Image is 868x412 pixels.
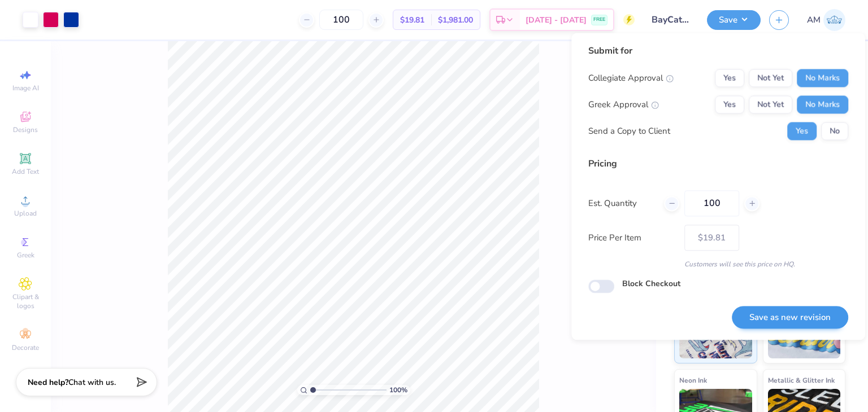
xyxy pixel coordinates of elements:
[588,197,656,210] label: Est. Quantity
[593,16,605,24] span: FREE
[588,157,848,170] div: Pricing
[749,69,792,87] button: Not Yet
[715,95,744,113] button: Yes
[732,306,848,329] button: Save as new revision
[787,122,817,140] button: Yes
[797,95,848,113] button: No Marks
[12,84,39,93] span: Image AI
[28,377,68,388] strong: Need help?
[643,8,698,31] input: Untitled Design
[807,9,845,31] a: AM
[12,343,39,352] span: Decorate
[823,9,845,31] img: Abhinav Mohan
[821,122,848,140] button: No
[319,10,363,30] input: – –
[68,377,116,388] span: Chat with us.
[715,69,744,87] button: Yes
[17,251,34,260] span: Greek
[588,44,848,58] div: Submit for
[13,125,38,134] span: Designs
[389,385,407,395] span: 100 %
[588,259,848,269] div: Customers will see this price on HQ.
[679,374,707,386] span: Neon Ink
[797,69,848,87] button: No Marks
[400,14,424,26] span: $19.81
[12,167,39,176] span: Add Text
[438,14,473,26] span: $1,981.00
[588,125,670,138] div: Send a Copy to Client
[707,10,761,30] button: Save
[526,14,587,26] span: [DATE] - [DATE]
[588,98,659,111] div: Greek Approval
[14,209,37,218] span: Upload
[684,190,739,216] input: – –
[768,374,835,386] span: Metallic & Glitter Ink
[749,95,792,113] button: Not Yet
[588,231,676,244] label: Price Per Item
[807,14,821,27] span: AM
[588,72,674,84] div: Collegiate Approval
[6,292,45,310] span: Clipart & logos
[622,278,680,290] label: Block Checkout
